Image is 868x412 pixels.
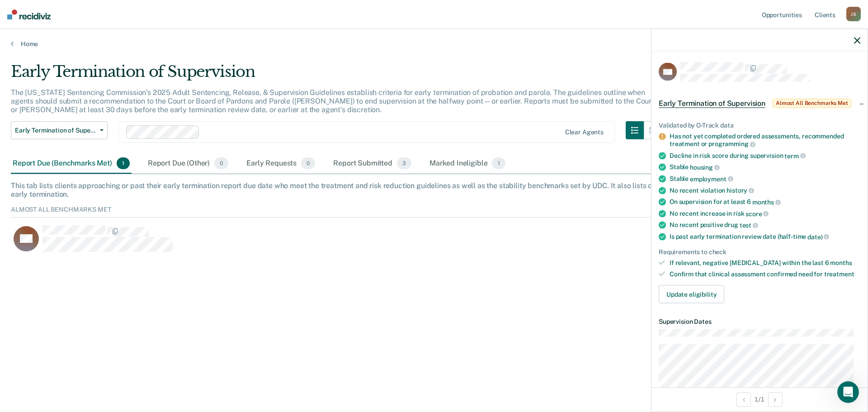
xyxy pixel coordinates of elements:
[659,248,860,256] div: Requirements to check
[117,157,130,169] span: 1
[670,186,860,194] div: No recent violation
[11,40,857,48] a: Home
[768,392,783,407] button: Next Opportunity
[736,392,751,407] button: Previous Opportunity
[830,259,852,266] span: months
[670,133,860,148] div: Has not yet completed ordered assessments, recommended treatment or programming
[773,99,851,108] span: Almost All Benchmarks Met
[659,121,860,129] div: Validated by O-Track data
[7,9,51,19] img: Recidiviz
[726,187,754,194] span: history
[670,209,860,218] div: No recent increase in risk
[659,318,860,326] dt: Supervision Dates
[740,222,758,229] span: test
[11,62,662,88] div: Early Termination of Supervision
[11,206,857,218] div: Almost All Benchmarks Met
[428,154,507,174] div: Marked Ineligible
[670,233,860,241] div: Is past early termination review date (half-time
[690,175,733,182] span: employment
[245,154,317,174] div: Early Requests
[15,127,96,134] span: Early Termination of Supervision
[146,154,230,174] div: Report Due (Other)
[651,387,868,411] div: 1 / 1
[11,88,654,114] p: The [US_STATE] Sentencing Commission’s 2025 Adult Sentencing, Release, & Supervision Guidelines e...
[670,221,860,229] div: No recent positive drug
[11,225,751,261] div: CaseloadOpportunityCell-266293
[670,163,860,171] div: Stable
[214,157,228,169] span: 0
[745,210,769,217] span: score
[670,270,860,278] div: Confirm that clinical assessment confirmed need for
[824,270,854,278] span: treatment
[565,128,604,136] div: Clear agents
[837,381,859,403] iframe: Intercom live chat
[651,89,868,118] div: Early Termination of SupervisionAlmost All Benchmarks Met
[670,198,860,206] div: On supervision for at least 6
[846,7,861,21] div: J S
[492,157,505,169] span: 1
[331,154,413,174] div: Report Submitted
[670,152,860,160] div: Decline in risk score during supervision
[11,181,857,199] div: This tab lists clients approaching or past their early termination report due date who meet the t...
[301,157,315,169] span: 0
[670,259,860,267] div: If relevant, negative [MEDICAL_DATA] within the last 6
[11,154,132,174] div: Report Due (Benchmarks Met)
[659,285,724,303] button: Update eligibility
[690,164,720,171] span: housing
[784,152,805,159] span: term
[670,175,860,183] div: Stable
[659,99,765,108] span: Early Termination of Supervision
[397,157,411,169] span: 3
[807,233,829,240] span: date)
[752,199,781,206] span: months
